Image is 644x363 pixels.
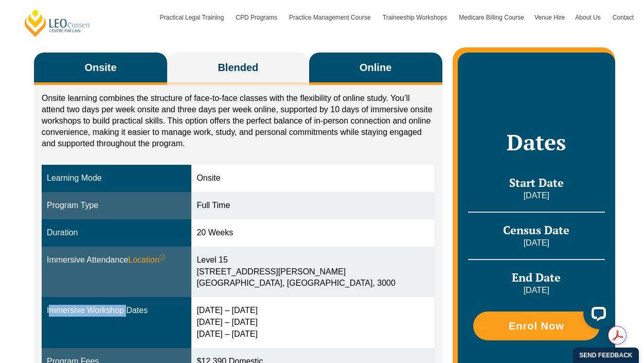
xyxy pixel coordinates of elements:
[607,3,639,32] a: Contact
[575,294,618,337] iframe: LiveChat chat widget
[512,270,561,285] span: End Date
[47,305,186,317] div: Immersive Workshop Dates
[84,60,116,75] span: Onsite
[159,254,166,261] sup: ⓘ
[196,172,429,184] div: Onsite
[47,227,186,239] div: Duration
[529,3,570,32] a: Venue Hire
[509,321,564,331] span: Enrol Now
[468,285,605,296] p: [DATE]
[155,3,231,32] a: Practical Legal Training
[218,60,258,75] span: Blended
[360,60,391,75] span: Online
[128,254,166,266] span: Location
[47,254,186,266] div: Immersive Attendance
[570,3,607,32] a: About Us
[509,175,564,190] span: Start Date
[47,172,186,184] div: Learning Mode
[503,222,569,237] span: Census Date
[468,237,605,249] p: [DATE]
[196,227,429,239] div: 20 Weeks
[42,93,435,149] p: Onsite learning combines the structure of face-to-face classes with the flexibility of online stu...
[468,190,605,201] p: [DATE]
[454,3,529,32] a: Medicare Billing Course
[196,200,429,212] div: Full Time
[47,200,186,212] div: Program Type
[230,3,284,32] a: CPD Programs
[196,305,429,340] div: [DATE] – [DATE] [DATE] – [DATE] [DATE] – [DATE]
[196,254,429,290] div: Level 15 [STREET_ADDRESS][PERSON_NAME] [GEOGRAPHIC_DATA], [GEOGRAPHIC_DATA], 3000
[378,3,454,32] a: Traineeship Workshops
[23,8,92,38] a: [PERSON_NAME] Centre for Law
[468,129,605,155] h2: Dates
[284,3,378,32] a: Practice Management Course
[473,312,600,340] a: Enrol Now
